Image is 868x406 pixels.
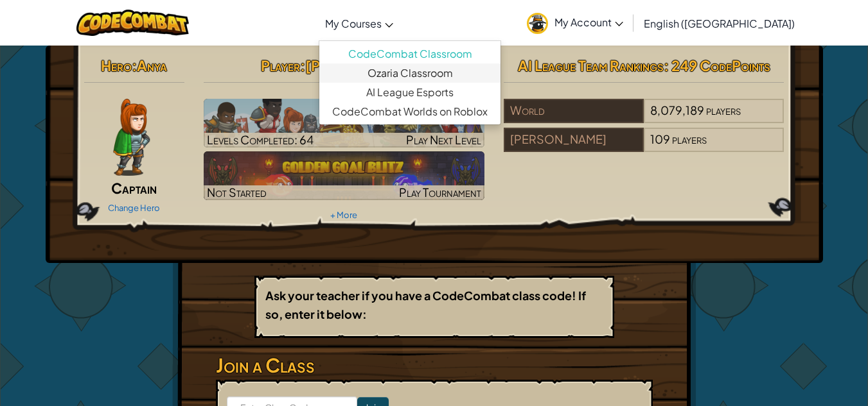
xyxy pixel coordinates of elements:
span: 8,079,189 [650,103,704,117]
b: Ask your teacher if you have a CodeCombat class code! If so, enter it below: [265,288,586,321]
div: World [504,99,644,123]
span: : [300,56,305,74]
a: Play Next Level [204,99,484,148]
span: : 249 CodePoints [664,56,770,74]
a: + More [330,210,357,220]
div: [PERSON_NAME] [504,128,644,152]
span: My Account [554,15,623,29]
span: AI League Team Rankings [518,56,664,74]
a: My Account [520,3,630,43]
img: captain-pose.png [113,99,150,176]
span: Not Started [207,185,267,199]
a: Not StartedPlay Tournament [204,151,484,200]
img: CS1 [204,99,484,148]
span: Captain [111,179,157,197]
span: Play Tournament [399,185,481,199]
span: 109 [650,131,670,146]
span: [PERSON_NAME] [305,56,427,74]
img: Golden Goal [204,151,484,200]
img: avatar [527,13,548,34]
span: : [132,56,137,74]
h3: Join a Class [216,351,653,380]
span: players [706,103,741,117]
span: My Courses [325,17,382,30]
a: AI League Esports [319,83,500,102]
a: My Courses [319,6,400,40]
span: players [672,131,707,146]
span: Levels Completed: 64 [207,132,314,147]
a: [PERSON_NAME]109players [504,140,784,155]
span: Play Next Level [406,132,481,147]
a: Ozaria Classroom [319,63,500,83]
span: English ([GEOGRAPHIC_DATA]) [644,17,795,30]
a: CodeCombat Worlds on Roblox [319,102,500,121]
img: CodeCombat logo [76,10,189,36]
a: CodeCombat Classroom [319,44,500,63]
a: English ([GEOGRAPHIC_DATA]) [637,6,801,40]
a: Change Hero [108,203,160,213]
span: Player [261,56,300,74]
a: World8,079,189players [504,111,784,126]
h3: CS1 [204,102,484,131]
span: Hero [101,56,132,74]
span: Anya [137,56,167,74]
